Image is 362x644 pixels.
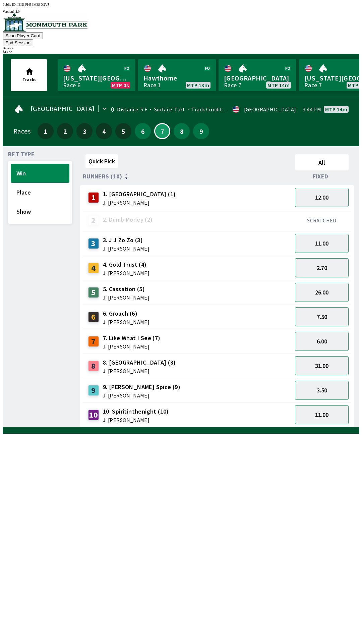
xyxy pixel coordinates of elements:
[315,362,328,370] span: 31.00
[11,59,47,91] button: Tracks
[103,215,153,224] span: 2. Dumb Money (2)
[103,319,149,325] span: J: [PERSON_NAME]
[16,189,64,196] span: Place
[325,107,347,112] span: MTP 14m
[38,123,54,139] button: 1
[63,83,80,88] div: Race 6
[298,159,346,166] span: All
[143,83,161,88] div: Race 1
[88,312,99,322] div: 6
[317,337,327,345] span: 6.00
[17,3,49,6] span: IEID-FI4J-IM3S-X2VJ
[157,129,168,133] span: 7
[3,50,359,54] div: $ 43.62
[78,129,91,133] span: 3
[11,183,69,202] button: Place
[88,336,99,347] div: 7
[295,356,349,375] button: 31.00
[295,381,349,400] button: 3.50
[187,83,209,88] span: MTP 13m
[103,407,169,416] span: 10. Spiritinthenight (10)
[224,74,291,83] span: [GEOGRAPHIC_DATA]
[224,83,241,88] div: Race 7
[103,295,149,300] span: J: [PERSON_NAME]
[103,200,176,205] span: J: [PERSON_NAME]
[193,123,209,139] button: 9
[3,3,359,6] div: Public ID:
[185,106,244,113] span: Track Condition: Firm
[103,393,180,398] span: J: [PERSON_NAME]
[315,411,328,419] span: 11.00
[103,270,149,276] span: J: [PERSON_NAME]
[315,288,328,296] span: 26.00
[88,238,99,249] div: 3
[58,59,135,91] a: [US_STATE][GEOGRAPHIC_DATA]Race 6MTP 0s
[103,309,149,318] span: 6. Grouch (6)
[59,129,71,133] span: 2
[85,154,118,168] button: Quick Pick
[103,190,176,199] span: 1. [GEOGRAPHIC_DATA] (1)
[295,307,349,326] button: 7.50
[103,260,149,269] span: 4. Gold Trust (4)
[313,174,328,179] span: Fixed
[295,154,349,170] button: All
[11,202,69,221] button: Show
[11,164,69,183] button: Win
[295,405,349,424] button: 11.00
[117,129,130,133] span: 5
[103,236,149,245] span: 3. J J Zo Zo (3)
[315,239,328,247] span: 11.00
[103,334,161,342] span: 7. Like What I See (7)
[57,123,73,139] button: 2
[39,129,52,133] span: 1
[103,344,161,349] span: J: [PERSON_NAME]
[154,123,170,139] button: 7
[295,188,349,207] button: 12.00
[138,59,216,91] a: HawthorneRace 1MTP 13m
[8,152,35,157] span: Bet Type
[267,83,290,88] span: MTP 14m
[88,157,115,165] span: Quick Pick
[88,215,99,226] div: 2
[295,332,349,351] button: 6.00
[13,128,31,134] div: Races
[88,385,99,396] div: 9
[96,123,112,139] button: 4
[16,169,64,177] span: Win
[111,107,114,112] div: 0
[292,173,351,180] div: Fixed
[295,283,349,302] button: 26.00
[315,194,328,201] span: 12.00
[112,83,129,88] span: MTP 0s
[103,383,180,391] span: 9. [PERSON_NAME] Spice (9)
[83,173,292,180] div: Runners (10)
[174,123,190,139] button: 8
[317,264,327,272] span: 2.70
[317,386,327,394] span: 3.50
[147,106,185,113] span: Surface: Turf
[88,192,99,203] div: 1
[195,129,207,133] span: 9
[76,123,93,139] button: 3
[317,313,327,321] span: 7.50
[143,74,210,83] span: Hawthorne
[295,217,349,224] div: SCRATCHED
[3,13,87,32] img: venue logo
[244,107,296,112] div: [GEOGRAPHIC_DATA]
[103,368,176,374] span: J: [PERSON_NAME]
[304,83,322,88] div: Race 7
[115,123,131,139] button: 5
[88,287,99,298] div: 5
[83,174,122,179] span: Runners (10)
[3,46,359,50] div: Balance
[3,32,43,39] button: Scan Player Card
[88,361,99,371] div: 8
[22,76,37,83] span: Tracks
[3,39,33,46] button: End Session
[63,74,130,83] span: [US_STATE][GEOGRAPHIC_DATA]
[219,59,296,91] a: [GEOGRAPHIC_DATA]Race 7MTP 14m
[103,417,169,423] span: J: [PERSON_NAME]
[88,410,99,420] div: 10
[135,123,151,139] button: 6
[303,107,321,112] span: 3:44 PM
